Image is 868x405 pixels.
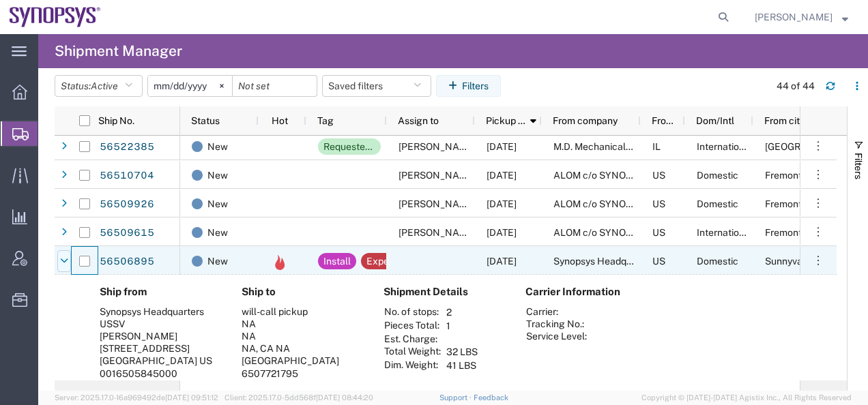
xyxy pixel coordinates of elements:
span: New [207,161,228,190]
span: US [652,170,665,181]
img: logo [10,7,101,27]
div: Expedite [366,253,405,269]
span: Chris Potter [755,10,833,25]
div: NA, CA NA [GEOGRAPHIC_DATA] [242,342,362,367]
span: Fremont [765,198,802,209]
th: No. of stops: [384,305,442,319]
span: Active [91,80,118,91]
th: Est. Charge: [384,333,442,345]
div: Install [323,253,351,269]
span: [DATE] 08:44:20 [316,393,373,402]
span: International [697,227,753,238]
div: NA [242,330,362,342]
span: Ship No. [98,115,134,126]
span: Kris Ford [399,198,476,209]
span: Filters [853,153,864,179]
span: Domestic [697,256,738,267]
button: Saved filters [322,75,431,97]
td: 2 [442,305,482,319]
span: [DATE] 09:51:12 [165,393,218,402]
span: From city [764,115,805,126]
span: From country [652,115,680,126]
span: Client: 2025.17.0-5dd568f [225,393,373,402]
span: Kris Ford [399,170,476,181]
th: Pieces Total: [384,319,442,333]
div: Requested add'l. details [323,138,375,155]
span: Synopsys Headquarters USSV [553,256,685,267]
div: Synopsys Headquarters USSV [100,305,220,330]
span: Domestic [697,170,738,181]
span: US [652,227,665,238]
th: Service Level: [525,330,588,342]
h4: Shipment Details [384,286,504,298]
span: 08/18/2025 [487,227,517,238]
span: 08/18/2025 [487,256,517,267]
span: Hot [272,115,288,126]
span: From company [553,115,618,126]
span: ALOM c/o SYNOPSYS [553,198,650,209]
span: Sunnyvale [765,256,811,267]
h4: Carrier Information [525,286,635,298]
span: International [697,141,753,152]
span: New [207,190,228,218]
span: Fremont [765,170,802,181]
span: Tag [317,115,334,126]
span: Server: 2025.17.0-16a969492de [55,393,218,402]
span: US [652,198,665,209]
td: 32 LBS [442,345,482,359]
span: New [207,132,228,161]
div: 6507721795 [242,367,362,380]
td: 1 [442,319,482,333]
div: [PERSON_NAME] [100,330,220,342]
button: [PERSON_NAME] [754,9,849,25]
a: 56509926 [99,194,155,215]
h4: Shipment Manager [55,34,182,68]
th: Tracking No.: [525,318,588,330]
span: Pickup date [486,115,526,126]
th: Total Weight: [384,345,442,359]
span: M.D. Mechanical Devices Ltd [553,141,678,152]
span: Rachelle Varela [399,141,476,152]
div: [STREET_ADDRESS] [100,342,220,355]
span: ALOM c/o SYNOPSYS [553,227,650,238]
div: NA [242,318,362,330]
a: Support [439,393,474,402]
span: New [207,218,228,247]
div: 0016505845000 [100,367,220,380]
span: IL [652,141,661,152]
button: Status:Active [55,75,143,97]
span: 08/18/2025 [487,198,517,209]
span: Dom/Intl [696,115,734,126]
th: Carrier: [525,305,588,318]
span: ALOM c/o SYNOPSYS [553,170,650,181]
h4: Ship to [242,286,362,298]
a: 56506895 [99,251,155,273]
div: [GEOGRAPHIC_DATA] US [100,355,220,367]
span: US [652,256,665,267]
span: Haifa [765,141,863,152]
td: 41 LBS [442,359,482,372]
div: 44 of 44 [777,79,815,93]
input: Not set [148,76,232,96]
a: 56510704 [99,165,155,187]
a: 56509615 [99,222,155,244]
a: Feedback [474,393,508,402]
span: Kris Ford [399,227,476,238]
a: 56522385 [99,136,155,158]
span: Fremont [765,227,802,238]
span: Assign to [398,115,439,126]
span: 08/18/2025 [487,170,517,181]
button: Filters [436,75,501,97]
span: Domestic [697,198,738,209]
h4: Ship from [100,286,220,298]
th: Dim. Weight: [384,359,442,372]
span: Copyright © [DATE]-[DATE] Agistix Inc., All Rights Reserved [641,392,852,404]
input: Not set [233,76,317,96]
div: will-call pickup [242,305,362,318]
span: 08/18/2025 [487,141,517,152]
span: New [207,247,228,275]
span: Status [191,115,220,126]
